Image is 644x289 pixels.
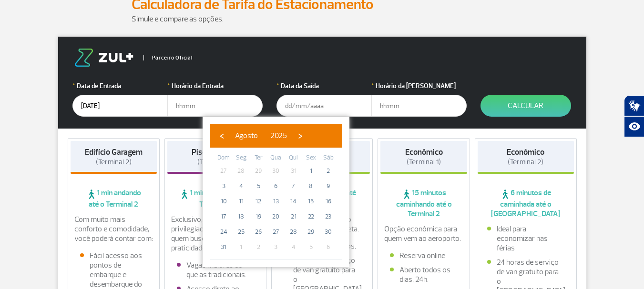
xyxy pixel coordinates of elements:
[229,129,264,143] button: Agosto
[251,209,266,224] span: 19
[508,158,543,167] span: (Terminal 2)
[203,117,349,267] bs-datepicker-container: calendar
[216,194,231,209] span: 10
[267,153,285,163] th: weekday
[321,194,336,209] span: 16
[167,188,264,209] span: 1 min andando até o Terminal 2
[286,163,301,179] span: 31
[72,49,135,67] img: logo-zul.png
[268,239,284,255] span: 3
[319,153,337,163] th: weekday
[276,81,372,91] label: Data da Saída
[478,188,574,219] span: 6 minutos de caminhada até o [GEOGRAPHIC_DATA]
[197,158,233,167] span: (Terminal 2)
[321,239,336,255] span: 6
[390,251,458,260] li: Reserva online
[251,163,266,179] span: 29
[177,260,254,279] li: Vagas maiores do que as tradicionais.
[624,95,644,137] div: Plugin de acessibilidade da Hand Talk.
[72,81,168,91] label: Data de Entrada
[321,209,336,224] span: 23
[132,13,513,25] p: Simule e compare as opções.
[303,209,318,224] span: 22
[167,81,263,91] label: Horário da Entrada
[72,95,168,117] input: dd/mm/aaaa
[268,209,284,224] span: 20
[85,147,143,157] strong: Edifício Garagem
[321,163,336,179] span: 2
[192,147,239,157] strong: Piso Premium
[507,147,544,157] strong: Econômico
[268,194,284,209] span: 13
[251,179,266,194] span: 5
[276,95,372,117] input: dd/mm/aaaa
[286,194,301,209] span: 14
[216,224,231,239] span: 24
[71,188,157,209] span: 1 min andando até o Terminal 2
[303,194,318,209] span: 15
[96,158,132,167] span: (Terminal 2)
[268,179,284,194] span: 6
[286,179,301,194] span: 7
[216,239,231,255] span: 31
[321,224,336,239] span: 30
[234,209,249,224] span: 18
[251,194,266,209] span: 12
[74,215,153,243] p: Com muito mais conforto e comodidade, você poderá contar com:
[215,153,233,163] th: weekday
[235,131,258,140] span: Agosto
[371,95,467,117] input: hh:mm
[167,95,263,117] input: hh:mm
[268,224,284,239] span: 27
[480,95,571,117] button: Calcular
[321,179,336,194] span: 9
[303,224,318,239] span: 29
[171,215,260,253] p: Exclusivo, com localização privilegiada e ideal para quem busca conforto e praticidade.
[215,130,307,139] bs-datepicker-navigation-view: ​ ​ ​
[216,179,231,194] span: 3
[285,153,302,163] th: weekday
[302,153,320,163] th: weekday
[234,194,249,209] span: 11
[390,265,458,284] li: Aberto todos os dias, 24h.
[371,81,467,91] label: Horário da [PERSON_NAME]
[233,153,250,163] th: weekday
[624,95,644,116] button: Abrir tradutor de língua de sinais.
[405,147,443,157] strong: Econômico
[293,129,307,143] button: ›
[487,224,564,253] li: Ideal para economizar nas férias
[624,116,644,137] button: Abrir recursos assistivos.
[143,55,193,60] span: Parceiro Oficial
[251,239,266,255] span: 2
[384,224,463,243] p: Opção econômica para quem vem ao aeroporto.
[270,131,287,140] span: 2025
[234,179,249,194] span: 4
[286,224,301,239] span: 28
[268,163,284,179] span: 30
[234,239,249,255] span: 1
[216,163,231,179] span: 27
[234,224,249,239] span: 25
[303,163,318,179] span: 1
[286,239,301,255] span: 4
[303,179,318,194] span: 8
[250,153,267,163] th: weekday
[286,209,301,224] span: 21
[264,129,293,143] button: 2025
[234,163,249,179] span: 28
[216,209,231,224] span: 17
[303,239,318,255] span: 5
[407,158,441,167] span: (Terminal 1)
[380,188,467,219] span: 15 minutos caminhando até o Terminal 2
[251,224,266,239] span: 26
[215,129,229,143] button: ‹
